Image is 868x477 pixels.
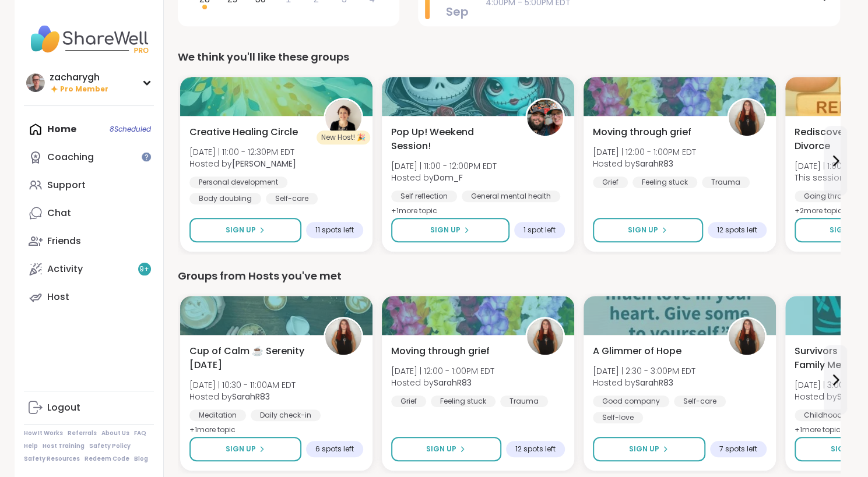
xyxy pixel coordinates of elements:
div: Activity [47,263,83,275]
div: Support [47,179,86,192]
span: [DATE] | 2:30 - 3:00PM EDT [593,365,695,377]
span: Hosted by [189,158,296,169]
div: Daily check-in [251,409,321,421]
span: Hosted by [189,391,296,402]
span: 9 + [139,264,149,274]
span: Moving through grief [391,344,490,358]
img: Jenne [325,100,361,136]
b: SarahR83 [434,377,472,388]
span: Sign Up [226,444,256,454]
img: Dom_F [527,100,563,136]
span: Sep [446,3,469,20]
span: A Glimmer of Hope [593,344,681,358]
b: Dom_F [434,172,463,183]
a: Redeem Code [85,455,129,463]
iframe: Spotlight [142,152,151,161]
a: FAQ [134,429,146,437]
div: Friends [47,235,81,248]
span: Hosted by [593,158,696,169]
span: Sign Up [629,444,659,454]
span: 6 spots left [315,444,354,454]
a: Activity9+ [24,255,154,283]
span: 1 spot left [523,225,556,235]
span: [DATE] | 10:30 - 11:00AM EDT [189,379,296,391]
div: Feeling stuck [632,176,697,188]
div: Personal development [189,176,287,188]
a: Referrals [68,429,97,437]
div: Body doubling [189,193,261,204]
div: Self reflection [391,190,457,202]
button: Sign Up [593,437,705,461]
div: Trauma [500,395,548,407]
a: How It Works [24,429,63,437]
div: Groups from Hosts you've met [178,268,840,284]
span: Sign Up [831,444,861,454]
span: Sign Up [628,225,658,235]
a: Support [24,171,154,199]
div: Self-care [266,193,318,204]
span: Pop Up! Weekend Session! [391,125,512,153]
img: SarahR83 [729,319,765,355]
div: Chat [47,207,71,220]
div: Logout [47,401,80,414]
a: Logout [24,394,154,422]
div: Self-love [593,412,643,423]
div: Meditation [189,409,246,421]
span: Pro Member [60,84,108,94]
span: 12 spots left [515,444,556,454]
button: Sign Up [391,218,509,242]
a: Host Training [43,442,85,450]
button: Sign Up [593,218,703,242]
span: Sign Up [226,225,256,235]
img: SarahR83 [527,319,563,355]
span: 7 spots left [719,444,757,454]
span: Hosted by [391,172,497,183]
div: Grief [593,176,628,188]
div: Host [47,291,69,303]
span: [DATE] | 11:00 - 12:00PM EDT [391,160,497,172]
button: Sign Up [189,218,301,242]
span: 11 spots left [315,225,354,235]
b: SarahR83 [232,391,270,402]
b: [PERSON_NAME] [232,158,296,169]
span: [DATE] | 11:00 - 12:30PM EDT [189,146,296,158]
div: Feeling stuck [431,395,496,407]
span: 12 spots left [717,225,757,235]
span: Sign Up [430,225,461,235]
div: Grief [391,395,426,407]
span: Hosted by [593,377,695,388]
span: Hosted by [391,377,494,388]
a: Friends [24,227,154,255]
a: Help [24,442,38,450]
div: zacharygh [50,71,108,84]
span: [DATE] | 12:00 - 1:00PM EDT [391,365,494,377]
button: Sign Up [189,437,301,461]
div: General mental health [462,190,560,202]
span: Cup of Calm ☕ Serenity [DATE] [189,344,311,372]
div: We think you'll like these groups [178,49,840,65]
div: Self-care [674,395,726,407]
img: SarahR83 [325,319,361,355]
b: SarahR83 [635,377,673,388]
span: Creative Healing Circle [189,125,298,139]
span: [DATE] | 12:00 - 1:00PM EDT [593,146,696,158]
a: Chat [24,199,154,227]
span: Sign Up [830,225,860,235]
a: Safety Policy [89,442,131,450]
button: Sign Up [391,437,501,461]
img: SarahR83 [729,100,765,136]
span: Moving through grief [593,125,691,139]
img: zacharygh [26,73,45,92]
a: Blog [134,455,148,463]
a: Host [24,283,154,311]
b: SarahR83 [635,158,673,169]
a: Safety Resources [24,455,80,463]
a: Coaching [24,143,154,171]
img: ShareWell Nav Logo [24,19,154,59]
div: Good company [593,395,669,407]
div: Trauma [702,176,750,188]
span: Sign Up [426,444,456,454]
div: Coaching [47,151,94,164]
a: About Us [101,429,129,437]
div: New Host! 🎉 [317,130,370,144]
